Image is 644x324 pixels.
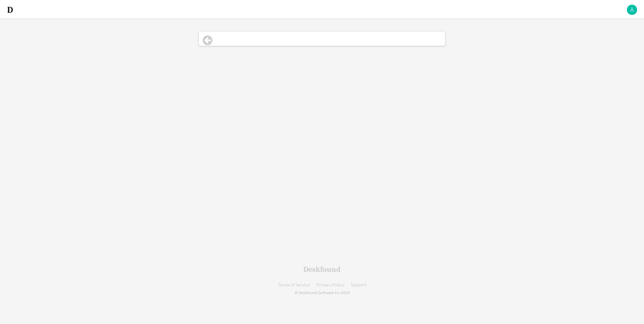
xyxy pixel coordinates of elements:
a: Support [351,283,367,287]
a: Terms of Service [278,283,310,287]
a: Privacy Policy [316,283,344,287]
img: d-whitebg.png [6,6,14,14]
div: Deskfound [303,266,341,273]
img: A.png [626,4,638,15]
